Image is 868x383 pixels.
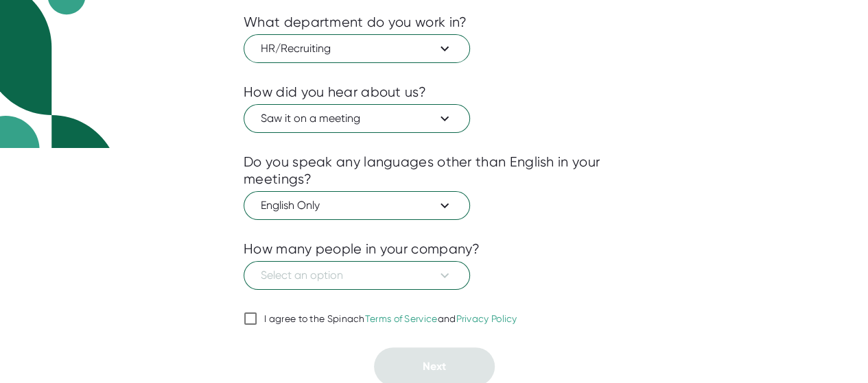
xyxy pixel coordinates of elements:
div: What department do you work in? [244,14,467,31]
div: I agree to the Spinach and [264,313,517,325]
a: Privacy Policy [456,313,517,324]
span: English Only [261,197,453,214]
span: Saw it on a meeting [261,110,453,127]
div: Do you speak any languages other than English in your meetings? [244,153,624,188]
button: English Only [244,191,470,220]
span: Select an option [261,267,453,284]
span: HR/Recruiting [261,40,453,57]
div: How many people in your company? [244,240,480,258]
button: Select an option [244,261,470,290]
span: Next [423,360,446,373]
button: HR/Recruiting [244,34,470,63]
div: How did you hear about us? [244,84,426,101]
button: Saw it on a meeting [244,104,470,133]
a: Terms of Service [365,313,438,324]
